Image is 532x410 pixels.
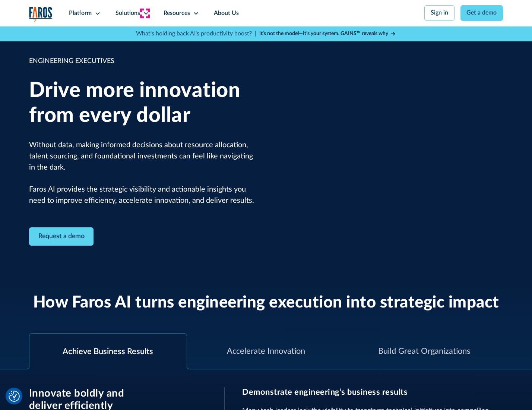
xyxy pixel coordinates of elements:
[69,9,92,18] div: Platform
[29,78,255,128] h1: Drive more innovation from every dollar
[460,5,503,21] a: Get a demo
[424,5,455,21] a: Sign in
[29,140,255,206] p: Without data, making informed decisions about resource allocation, talent sourcing, and foundatio...
[9,391,20,402] img: Revisit consent button
[259,30,396,38] a: It’s not the model—it’s your system. GAINS™ reveals why
[242,387,503,397] h3: Demonstrate engineering’s business results
[29,7,53,22] a: home
[33,293,499,313] h2: How Faros AI turns engineering execution into strategic impact
[378,345,470,357] div: Build Great Organizations
[259,31,388,36] strong: It’s not the model—it’s your system. GAINS™ reveals why
[29,227,94,246] a: Contact Modal
[29,7,53,22] img: Logo of the analytics and reporting company Faros.
[164,9,190,18] div: Resources
[63,346,153,358] div: Achieve Business Results
[136,29,256,38] p: What's holding back AI's productivity boost? |
[29,56,255,66] div: ENGINEERING EXECUTIVES
[227,345,305,357] div: Accelerate Innovation
[9,391,20,402] button: Cookie Settings
[115,9,140,18] div: Solutions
